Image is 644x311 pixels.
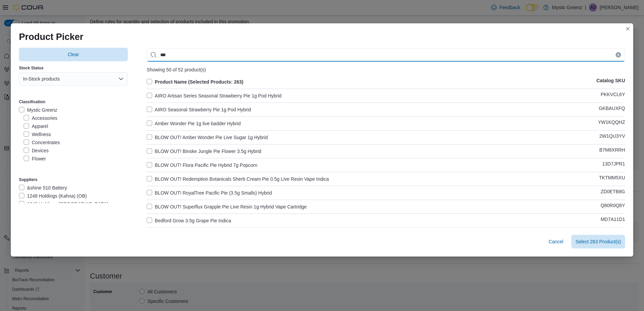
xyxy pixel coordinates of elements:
div: Showing 50 of 52 product(s) [147,67,625,72]
label: Edible Drinks [24,163,59,171]
p: 13D7JPR1 [602,161,625,169]
p: ZD0ETB8G [601,189,625,197]
label: Devices [24,147,49,155]
p: 2W1QU3YV [599,133,625,141]
label: Product Name (Selected Products: 263) [147,78,243,86]
p: Catalog SKU [596,78,625,86]
p: YW1KQQHZ [598,119,625,128]
button: Closes this modal window [624,25,632,33]
button: Select 263 Product(s) [571,235,625,248]
label: Suppliers [19,177,38,182]
label: BLOW OUT! RoyalTree Pacific Pie (3.5g Smalls) Hybrid [147,189,272,197]
p: GKBAUXFQ [599,106,625,114]
p: B7M8XRRH [599,147,625,155]
label: AIRO Artisan Series Seasonal Strawberry Pie 1g Pod Hybrid [147,92,282,100]
label: Stock Status [19,65,44,71]
label: BLOW OUT! Amber Wonder Pie Live Sugar 1g Hybrid [147,133,268,141]
label: Mystic Greenz [19,106,57,114]
label: Amber Wonder Pie 1g live badder Hybrid [147,119,241,128]
span: Select 263 Product(s) [575,238,621,245]
label: Classification [19,99,45,105]
button: Clear input [616,52,621,58]
input: Use aria labels when no actual label is in use [147,48,625,62]
span: Clear [68,51,79,58]
button: Clear [19,48,128,61]
label: 1248 Holdings (Kahna) (OB) [19,192,87,200]
label: BLOW OUT! Superflux Grapple Pie Live Resin 1g Hybrid Vape Cartridge [147,203,307,211]
label: BLOW OUT! Binske Jungle Pie Flower 3.5g Hybrid [147,147,261,155]
label: Wellness [24,130,51,138]
label: Apparel [24,122,48,130]
button: In-Stock products [19,72,128,86]
label: 1248 Holdings [GEOGRAPHIC_DATA] [19,200,108,208]
label: Concentrates [24,138,60,147]
label: Bedford Grow 3.5g Grape Pie Indica [147,217,231,225]
label: BLOW OUT! Flora Pacific Pie Hybrid 7g Popcorn [147,161,257,169]
p: PKKVCL6Y [601,92,625,100]
label: BLOW OUT! Redemption Botanicals Sherb Cream Pie 0.5g Live Resin Vape Indica [147,175,329,183]
label: &shine 510 Battery [19,184,67,192]
span: Cancel [549,238,564,245]
label: AIRO Seasonal Strawberry Pie 1g Pod Hybrid [147,106,251,114]
label: Flower [24,155,46,163]
button: Cancel [546,235,566,248]
p: TKTMM5XU [599,175,625,183]
p: Q80R0Q8Y [601,203,625,211]
p: MD7A11D1 [601,217,625,225]
label: Accessories [24,114,57,122]
h1: Product Picker [19,31,84,42]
